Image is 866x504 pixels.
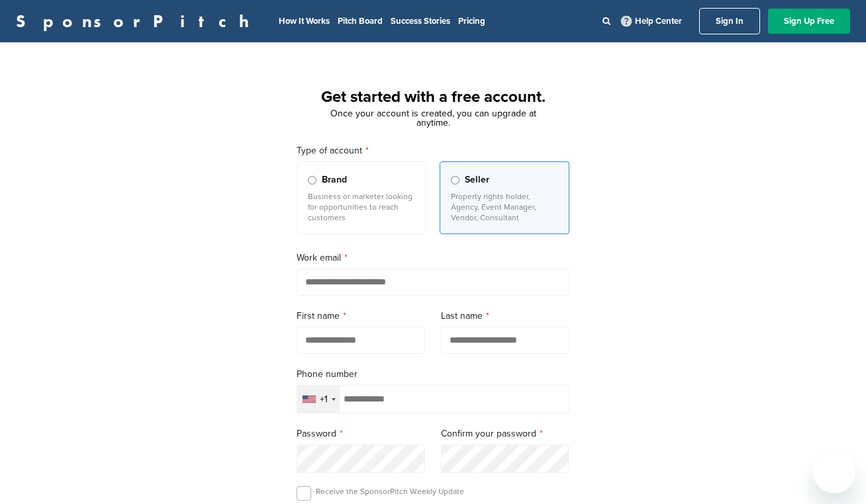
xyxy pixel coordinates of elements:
[316,486,464,497] p: Receive the SponsorPitch Weekly Update
[320,395,328,404] div: +1
[322,173,347,187] span: Brand
[297,386,340,413] div: Selected country
[297,309,425,323] label: First name
[451,176,459,185] input: Seller Property rights holder, Agency, Event Manager, Vendor, Consultant
[768,9,850,34] a: Sign Up Free
[16,13,258,30] a: SponsorPitch
[699,8,760,34] a: Sign In
[441,427,569,441] label: Confirm your password
[813,451,855,493] iframe: Button to launch messaging window
[279,16,330,26] a: How It Works
[281,85,585,109] h1: Get started with a free account.
[308,191,415,223] p: Business or marketer looking for opportunities to reach customers
[338,16,383,26] a: Pitch Board
[297,427,425,441] label: Password
[458,16,485,26] a: Pricing
[441,309,569,323] label: Last name
[297,144,569,158] label: Type of account
[618,13,685,29] a: Help Center
[297,251,569,265] label: Work email
[330,108,536,128] span: Once your account is created, you can upgrade at anytime.
[308,176,316,185] input: Brand Business or marketer looking for opportunities to reach customers
[391,16,450,26] a: Success Stories
[451,191,558,223] p: Property rights holder, Agency, Event Manager, Vendor, Consultant
[297,367,569,382] label: Phone number
[465,173,489,187] span: Seller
